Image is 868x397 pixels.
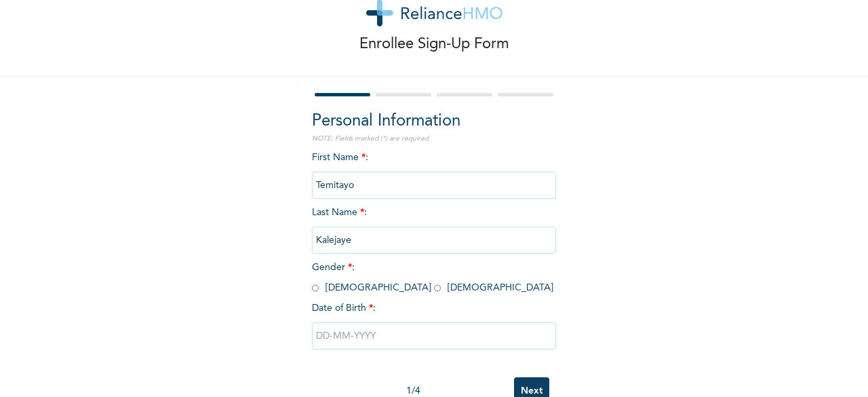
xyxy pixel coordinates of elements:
[312,301,376,316] span: Date of Birth :
[312,322,556,349] input: DD-MM-YYYY
[312,263,553,292] span: Gender : [DEMOGRAPHIC_DATA] [DEMOGRAPHIC_DATA]
[312,153,556,190] span: First Name :
[359,33,509,56] p: Enrollee Sign-Up Form
[312,227,556,254] input: Enter your last name
[312,109,556,134] h2: Personal Information
[312,134,556,144] p: NOTE: Fields marked (*) are required
[312,172,556,199] input: Enter your first name
[312,208,556,245] span: Last Name :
